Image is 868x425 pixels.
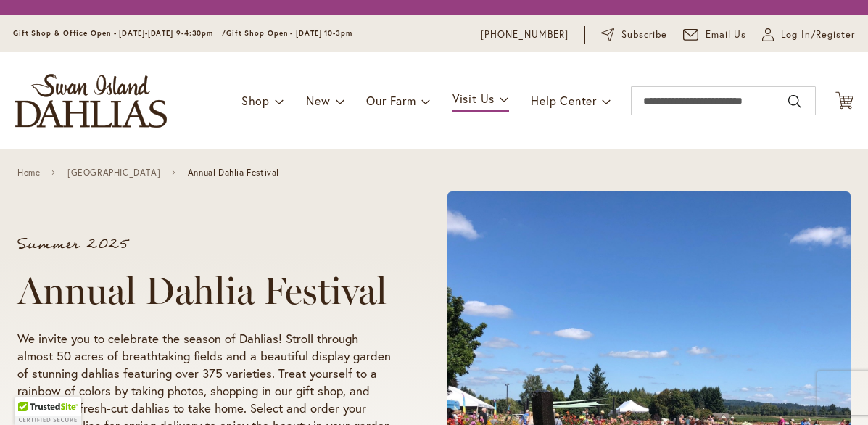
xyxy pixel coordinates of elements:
span: Shop [241,93,270,108]
span: Email Us [706,28,747,42]
a: Home [17,168,40,178]
span: Gift Shop & Office Open - [DATE]-[DATE] 9-4:30pm / [13,28,226,38]
a: [GEOGRAPHIC_DATA] [67,168,160,178]
h1: Annual Dahlia Festival [17,269,392,313]
span: New [306,93,330,108]
div: TrustedSite Certified [15,397,81,425]
p: Summer 2025 [17,237,392,252]
span: Log In/Register [781,28,855,42]
span: Gift Shop Open - [DATE] 10-3pm [226,28,352,38]
a: Email Us [683,28,747,42]
span: Annual Dahlia Festival [188,168,279,178]
a: store logo [15,74,167,128]
span: Our Farm [366,93,416,108]
span: Help Center [531,93,597,108]
button: Search [788,90,801,113]
a: [PHONE_NUMBER] [481,28,569,42]
span: Subscribe [621,28,667,42]
span: Visit Us [452,91,495,106]
a: Log In/Register [762,28,855,42]
a: Subscribe [601,28,667,42]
